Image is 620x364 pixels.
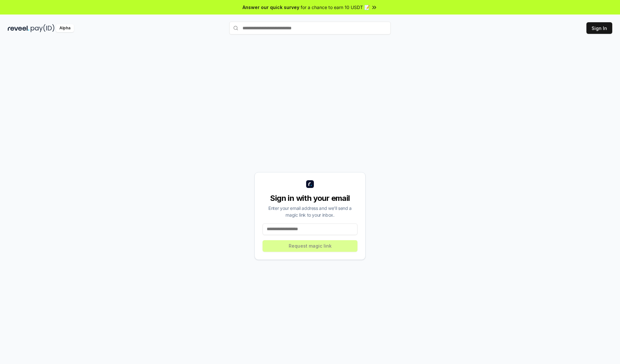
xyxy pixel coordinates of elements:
img: reveel_dark [8,24,29,32]
div: Sign in with your email [263,193,357,203]
span: Answer our quick survey [243,4,299,11]
span: for a chance to earn 10 USDT 📝 [301,4,370,11]
button: Sign In [586,22,612,34]
img: pay_id [31,24,55,32]
div: Alpha [56,24,74,32]
div: Enter your email address and we’ll send a magic link to your inbox. [263,205,357,218]
img: logo_small [306,180,314,188]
